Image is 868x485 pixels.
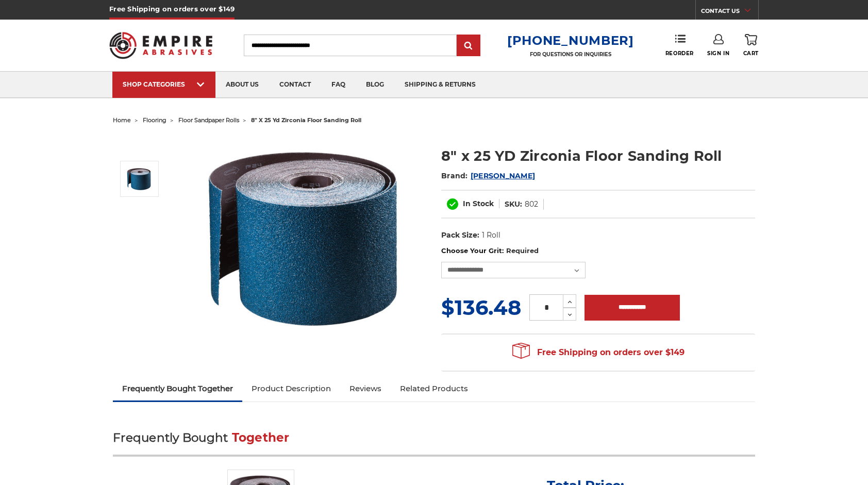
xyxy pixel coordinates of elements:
[441,146,755,166] h1: 8" x 25 YD Zirconia Floor Sanding Roll
[707,50,729,57] span: Sign In
[321,72,356,98] a: faq
[525,199,538,210] dd: 802
[441,295,521,320] span: $136.48
[113,377,242,400] a: Frequently Bought Together
[506,246,539,255] small: Required
[507,33,634,48] a: [PHONE_NUMBER]
[202,135,408,339] img: Zirconia 8" x 25 YD Floor Sanding Roll
[232,430,290,445] span: Together
[743,50,759,57] span: Cart
[441,246,755,256] label: Choose Your Grit:
[441,230,479,241] dt: Pack Size:
[394,72,486,98] a: shipping & returns
[482,230,500,241] dd: 1 Roll
[340,377,391,400] a: Reviews
[512,342,685,363] span: Free Shipping on orders over $149
[215,72,269,98] a: about us
[251,116,361,124] span: 8" x 25 yd zirconia floor sanding roll
[113,116,131,124] a: home
[505,199,522,210] dt: SKU:
[123,80,205,88] div: SHOP CATEGORIES
[701,5,758,20] a: CONTACT US
[441,171,468,180] span: Brand:
[113,430,228,445] span: Frequently Bought
[391,377,477,400] a: Related Products
[178,116,239,124] a: floor sandpaper rolls
[143,116,166,124] a: flooring
[126,166,152,192] img: Zirconia 8" x 25 YD Floor Sanding Roll
[743,34,759,57] a: Cart
[269,72,321,98] a: contact
[242,377,340,400] a: Product Description
[665,50,694,57] span: Reorder
[507,51,634,58] p: FOR QUESTIONS OR INQUIRIES
[109,25,212,65] img: Empire Abrasives
[471,171,535,180] a: [PERSON_NAME]
[356,72,394,98] a: blog
[458,36,479,56] input: Submit
[463,199,494,208] span: In Stock
[665,34,694,56] a: Reorder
